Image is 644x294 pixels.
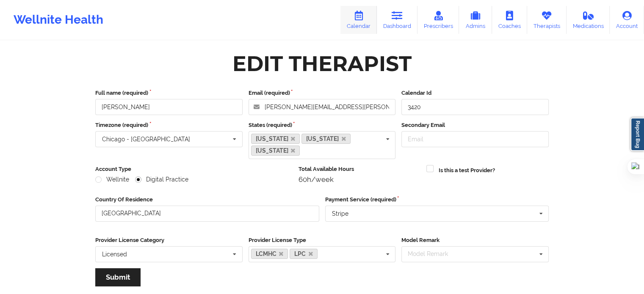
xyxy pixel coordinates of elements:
[290,249,318,259] a: LPC
[401,89,549,97] label: Calendar Id
[95,165,293,173] label: Account Type
[377,6,417,34] a: Dashboard
[95,176,129,183] label: Wellnite
[249,89,396,97] label: Email (required)
[401,121,549,129] label: Secondary Email
[95,99,243,115] input: Full name
[249,236,396,245] label: Provider License Type
[527,6,567,34] a: Therapists
[630,118,644,151] a: Report Bug
[325,195,549,204] label: Payment Service (required)
[102,136,190,142] div: Chicago - [GEOGRAPHIC_DATA]
[406,249,460,259] div: Model Remark
[610,6,644,34] a: Account
[301,134,351,144] a: [US_STATE]
[340,6,377,34] a: Calendar
[401,236,549,245] label: Model Remark
[95,268,141,286] button: Submit
[135,176,188,183] label: Digital Practice
[401,99,549,115] input: Calendar Id
[439,166,495,175] label: Is this a test Provider?
[95,195,319,204] label: Country Of Residence
[95,89,243,97] label: Full name (required)
[232,50,412,77] div: Edit Therapist
[95,236,243,245] label: Provider License Category
[492,6,527,34] a: Coaches
[459,6,492,34] a: Admins
[567,6,610,34] a: Medications
[102,251,127,257] div: Licensed
[251,249,288,259] a: LCMHC
[332,211,348,217] div: Stripe
[95,121,243,129] label: Timezone (required)
[299,175,421,184] div: 60h/week
[251,134,300,144] a: [US_STATE]
[249,121,396,129] label: States (required)
[249,99,396,115] input: Email address
[251,146,300,156] a: [US_STATE]
[299,165,421,173] label: Total Available Hours
[417,6,459,34] a: Prescribers
[401,131,549,147] input: Email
